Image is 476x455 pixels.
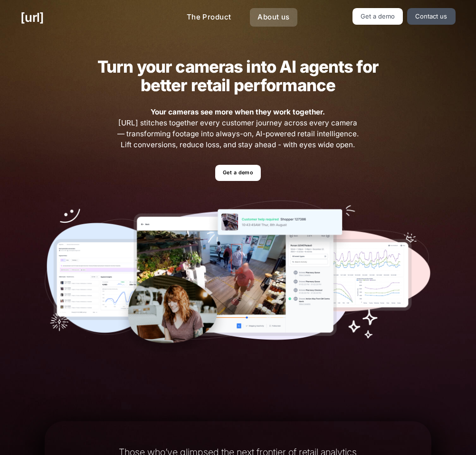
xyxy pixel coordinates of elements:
[250,8,297,27] a: About us
[215,165,260,181] a: Get a demo
[407,8,456,25] a: Contact us
[116,107,360,150] span: [URL] stitches together every customer journey across every camera — transforming footage into al...
[83,57,393,95] h2: Turn your cameras into AI agents for better retail performance
[45,200,432,358] img: Our tools
[20,8,44,27] a: [URL]
[151,107,325,116] strong: Your cameras see more when they work together.
[352,8,403,25] a: Get a demo
[179,8,239,27] a: The Product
